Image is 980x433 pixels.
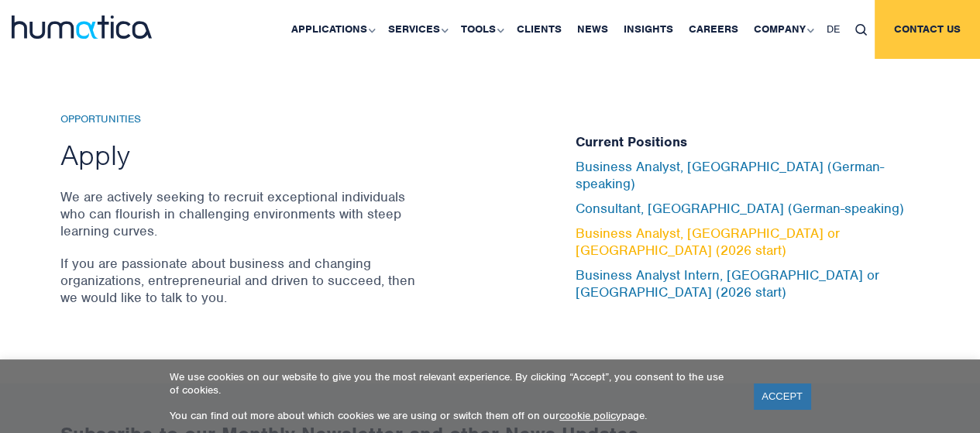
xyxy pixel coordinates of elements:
[576,200,904,217] a: Consultant, [GEOGRAPHIC_DATA] (German-speaking)
[60,255,421,306] p: If you are passionate about business and changing organizations, entrepreneurial and driven to su...
[170,370,734,397] p: We use cookies on our website to give you the most relevant experience. By clicking “Accept”, you...
[60,113,421,126] h6: Opportunities
[60,188,421,239] p: We are actively seeking to recruit exceptional individuals who can flourish in challenging enviro...
[60,137,421,173] h2: Apply
[12,15,152,39] img: logo
[170,409,734,422] p: You can find out more about which cookies we are using or switch them off on our page.
[754,383,810,409] a: ACCEPT
[576,158,884,192] a: Business Analyst, [GEOGRAPHIC_DATA] (German-speaking)
[855,24,867,36] img: search_icon
[576,134,920,151] h5: Current Positions
[576,266,879,301] a: Business Analyst Intern, [GEOGRAPHIC_DATA] or [GEOGRAPHIC_DATA] (2026 start)
[827,22,840,36] span: DE
[576,225,840,259] a: Business Analyst, [GEOGRAPHIC_DATA] or [GEOGRAPHIC_DATA] (2026 start)
[559,409,621,422] a: cookie policy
